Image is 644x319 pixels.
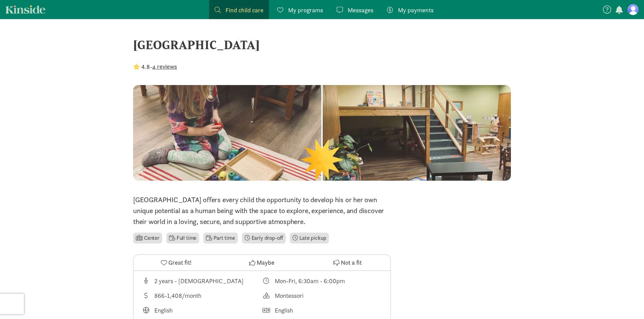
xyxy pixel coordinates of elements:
[226,5,263,15] span: Find child care
[152,62,177,71] button: 4 reviews
[133,36,511,54] div: [GEOGRAPHIC_DATA]
[288,5,323,15] span: My programs
[275,291,304,300] div: Montessori
[168,258,192,267] span: Great fit!
[275,306,293,315] div: English
[257,258,274,267] span: Maybe
[290,233,329,244] li: Late pickup
[133,255,219,271] button: Great fit!
[133,194,391,227] p: [GEOGRAPHIC_DATA] offers every child the opportunity to develop his or her own unique potential a...
[154,306,172,315] div: English
[348,5,373,15] span: Messages
[242,233,286,244] li: Early drop-off
[262,291,383,300] div: This provider's education philosophy
[142,306,262,315] div: Languages taught
[275,276,345,286] div: Mon-Fri, 6:30am - 6:00pm
[341,258,362,267] span: Not a fit
[262,276,383,286] div: Class schedule
[305,255,390,271] button: Not a fit
[141,63,150,71] strong: 4.8
[154,276,244,286] div: 2 years - [DEMOGRAPHIC_DATA]
[142,291,262,300] div: Average tuition for this program
[203,233,237,244] li: Part time
[133,62,177,71] div: -
[5,5,46,14] a: Kinside
[262,306,383,315] div: Languages spoken
[398,5,434,15] span: My payments
[133,233,162,244] li: Center
[142,276,262,286] div: Age range for children that this provider cares for
[219,255,305,271] button: Maybe
[154,291,201,300] div: 866-1,408/month
[166,233,199,244] li: Full time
